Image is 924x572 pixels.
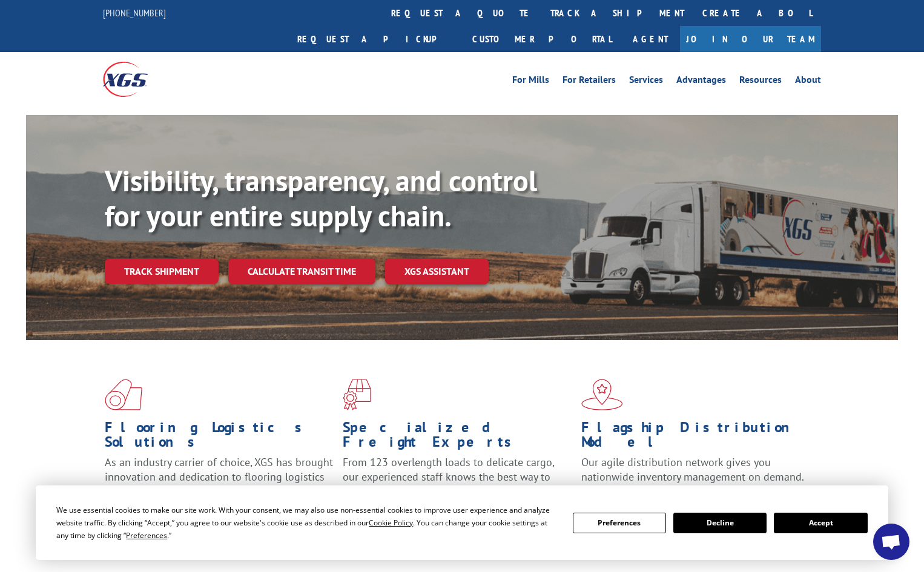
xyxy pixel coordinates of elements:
span: Cookie Policy [369,518,413,528]
img: xgs-icon-flagship-distribution-model-red [581,379,623,410]
a: [PHONE_NUMBER] [103,7,166,19]
a: Track shipment [105,258,219,284]
a: Join Our Team [680,26,821,52]
a: Request a pickup [288,26,463,52]
a: For Retailers [563,75,616,88]
button: Accept [774,513,867,533]
a: Advantages [676,75,726,88]
span: Our agile distribution network gives you nationwide inventory management on demand. [581,455,804,484]
button: Decline [673,513,767,533]
div: Open chat [873,524,909,560]
div: Cookie Consent Prompt [36,485,888,560]
h1: Flagship Distribution Model [581,420,810,455]
b: Visibility, transparency, and control for your entire supply chain. [105,162,537,234]
p: From 123 overlength loads to delicate cargo, our experienced staff knows the best way to move you... [343,455,572,509]
a: Services [629,75,663,88]
a: Customer Portal [463,26,621,52]
div: We use essential cookies to make our site work. With your consent, we may also use non-essential ... [56,504,558,542]
a: About [795,75,821,88]
a: Calculate transit time [228,258,375,284]
span: Preferences [126,530,167,541]
a: Resources [739,75,782,88]
a: For Mills [512,75,549,88]
button: Preferences [573,513,666,533]
a: XGS ASSISTANT [385,258,489,284]
img: xgs-icon-total-supply-chain-intelligence-red [105,379,142,410]
a: Agent [621,26,680,52]
h1: Specialized Freight Experts [343,420,572,455]
img: xgs-icon-focused-on-flooring-red [343,379,371,410]
h1: Flooring Logistics Solutions [105,420,334,455]
span: As an industry carrier of choice, XGS has brought innovation and dedication to flooring logistics... [105,455,333,498]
